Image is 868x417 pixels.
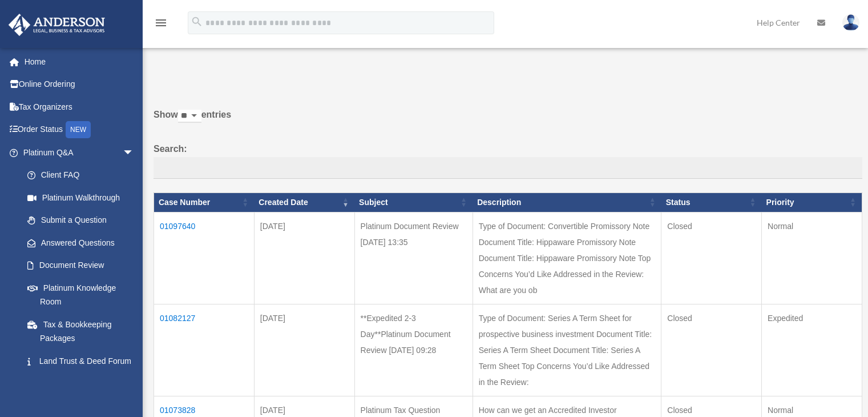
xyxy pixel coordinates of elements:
[154,212,255,304] td: 01097640
[178,110,201,123] select: Showentries
[123,141,146,165] span: arrow_drop_down
[354,304,473,396] td: **Expedited 2-3 Day**Platinum Document Review [DATE] 09:28
[16,254,146,277] a: Document Review
[66,121,91,138] div: NEW
[354,193,473,212] th: Subject: activate to sort column ascending
[154,16,168,30] i: menu
[473,212,661,304] td: Type of Document: Convertible Promissory Note Document Title: Hippaware Promissory Note Document ...
[254,304,354,396] td: [DATE]
[8,50,151,73] a: Home
[154,107,862,134] label: Show entries
[473,193,661,212] th: Description: activate to sort column ascending
[254,193,354,212] th: Created Date: activate to sort column ascending
[16,313,146,350] a: Tax & Bookkeeping Packages
[762,193,862,212] th: Priority: activate to sort column ascending
[661,304,762,396] td: Closed
[8,141,146,164] a: Platinum Q&Aarrow_drop_down
[5,14,108,36] img: Anderson Advisors Platinum Portal
[8,95,151,118] a: Tax Organizers
[16,372,146,395] a: Portal Feedback
[154,20,168,30] a: menu
[354,212,473,304] td: Platinum Document Review [DATE] 13:35
[154,141,862,179] label: Search:
[842,14,859,31] img: User Pic
[16,276,146,313] a: Platinum Knowledge Room
[254,212,354,304] td: [DATE]
[154,157,862,179] input: Search:
[762,212,862,304] td: Normal
[16,209,146,232] a: Submit a Question
[762,304,862,396] td: Expedited
[16,186,146,209] a: Platinum Walkthrough
[8,118,151,142] a: Order StatusNEW
[154,304,255,396] td: 01082127
[16,231,140,254] a: Answered Questions
[16,350,146,372] a: Land Trust & Deed Forum
[154,193,255,212] th: Case Number: activate to sort column ascending
[661,212,762,304] td: Closed
[8,73,151,96] a: Online Ordering
[16,164,146,187] a: Client FAQ
[661,193,762,212] th: Status: activate to sort column ascending
[191,15,203,28] i: search
[473,304,661,396] td: Type of Document: Series A Term Sheet for prospective business investment Document Title: Series ...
